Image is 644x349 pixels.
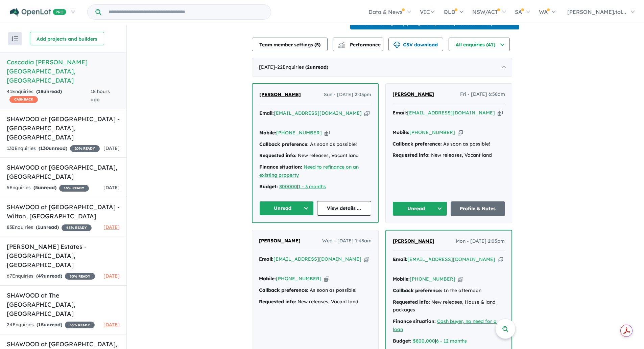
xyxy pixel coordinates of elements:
[7,272,95,280] div: 67 Enquir ies
[393,299,430,305] strong: Requested info:
[259,164,302,170] strong: Finance situation:
[393,237,434,245] a: [PERSON_NAME]
[259,152,371,160] div: New releases, Vacant land
[333,38,383,51] button: Performance
[11,36,18,41] img: sort.svg
[324,275,329,282] button: Copy
[393,318,436,324] strong: Finance situation:
[410,276,455,282] a: [PHONE_NUMBER]
[339,42,381,48] span: Performance
[388,38,443,51] button: CSV download
[259,110,274,116] strong: Email:
[59,185,89,192] span: 15 % READY
[458,276,463,283] button: Copy
[62,224,92,231] span: 45 % READY
[259,201,314,216] button: Unread
[393,287,442,293] strong: Callback preference:
[259,91,301,99] a: [PERSON_NAME]
[316,42,319,48] span: 5
[103,145,120,151] span: [DATE]
[407,110,495,116] a: [EMAIL_ADDRESS][DOMAIN_NAME]
[65,322,95,328] span: 35 % READY
[353,21,391,26] b: Promotion Month:
[392,141,442,147] strong: Callback preference:
[40,145,49,151] span: 130
[7,88,91,104] div: 41 Enquir ies
[305,64,328,70] strong: ( unread)
[322,237,372,245] span: Wed - [DATE] 1:48am
[338,44,345,48] img: bar-chart.svg
[275,64,328,70] span: - 22 Enquir ies
[393,337,505,345] div: |
[65,273,95,280] span: 30 % READY
[393,42,400,48] img: download icon
[259,286,372,295] div: As soon as possible!
[91,88,110,103] span: 18 hours ago
[279,183,297,190] u: 800000
[7,202,120,221] h5: SHAWOOD at [GEOGRAPHIC_DATA] - Wilton , [GEOGRAPHIC_DATA]
[298,183,326,190] a: 1 - 3 months
[259,141,309,147] strong: Callback preference:
[393,287,505,295] div: In the afternoon
[274,110,362,116] a: [EMAIL_ADDRESS][DOMAIN_NAME]
[259,299,296,305] strong: Requested info:
[451,201,505,216] a: Profile & Notes
[498,256,503,263] button: Copy
[338,42,344,45] img: line-chart.svg
[276,130,322,136] a: [PHONE_NUMBER]
[449,38,510,51] button: All enquiries (41)
[259,237,301,245] a: [PERSON_NAME]
[364,256,369,263] button: Copy
[38,322,44,328] span: 15
[7,58,120,85] h5: Cascadia [PERSON_NAME][GEOGRAPHIC_DATA] , [GEOGRAPHIC_DATA]
[259,276,276,282] strong: Mobile:
[259,164,359,178] a: Need to refinance on an existing property
[393,338,411,344] strong: Budget:
[36,273,62,279] strong: ( unread)
[392,110,407,116] strong: Email:
[413,338,435,344] u: $800,000
[102,5,269,19] input: Try estate name, suburb, builder or developer
[407,256,495,262] a: [EMAIL_ADDRESS][DOMAIN_NAME]
[259,130,276,136] strong: Mobile:
[276,276,321,282] a: [PHONE_NUMBER]
[392,201,447,216] button: Unread
[259,256,273,262] strong: Email:
[392,90,434,99] a: [PERSON_NAME]
[7,223,92,232] div: 83 Enquir ies
[307,64,310,70] span: 2
[7,242,120,269] h5: [PERSON_NAME] Estates - [GEOGRAPHIC_DATA] , [GEOGRAPHIC_DATA]
[103,322,120,328] span: [DATE]
[7,163,120,181] h5: SHAWOOD at [GEOGRAPHIC_DATA] , [GEOGRAPHIC_DATA]
[392,129,409,135] strong: Mobile:
[259,91,301,97] span: [PERSON_NAME]
[273,256,361,262] a: [EMAIL_ADDRESS][DOMAIN_NAME]
[393,318,497,332] a: Cash buyer, no need for a loan
[252,58,512,77] div: [DATE]
[9,96,38,103] span: CASHBACK
[103,273,120,279] span: [DATE]
[259,140,371,149] div: As soon as possible!
[392,151,505,159] div: New releases, Vacant land
[567,8,626,15] span: [PERSON_NAME].tol...
[436,338,467,344] a: 6 - 12 months
[33,184,56,191] strong: ( unread)
[259,183,371,191] div: |
[103,184,120,191] span: [DATE]
[393,238,434,244] span: [PERSON_NAME]
[259,238,301,244] span: [PERSON_NAME]
[252,38,328,51] button: Team member settings (5)
[7,184,89,192] div: 5 Enquir ies
[30,32,104,45] button: Add projects and builders
[103,224,120,230] span: [DATE]
[392,152,430,158] strong: Requested info:
[392,91,434,97] span: [PERSON_NAME]
[393,256,407,262] strong: Email:
[422,21,453,26] b: 21 unique leads
[324,91,371,99] span: Sun - [DATE] 2:03pm
[38,88,43,94] span: 18
[259,183,278,190] strong: Budget:
[458,129,463,136] button: Copy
